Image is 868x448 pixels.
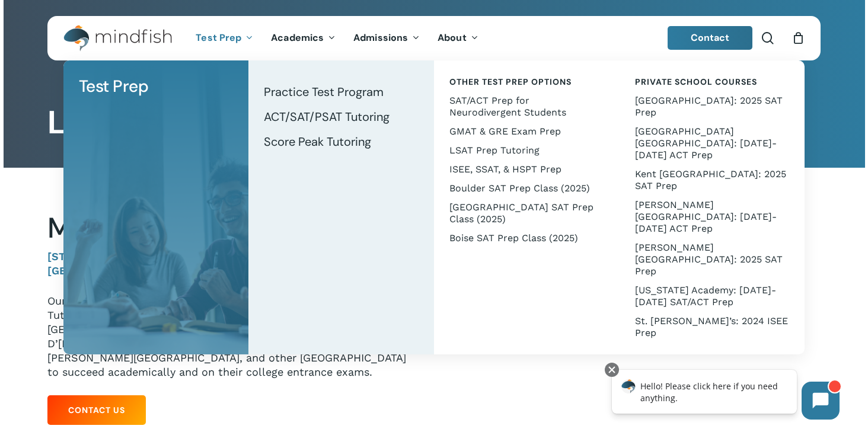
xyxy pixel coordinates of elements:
strong: [STREET_ADDRESS] [47,250,151,263]
span: [PERSON_NAME][GEOGRAPHIC_DATA]: [DATE]-[DATE] ACT Prep [635,199,777,234]
a: Other Test Prep Options [446,72,608,91]
nav: Main Menu [187,16,487,60]
strong: [GEOGRAPHIC_DATA] [47,264,157,277]
a: St. [PERSON_NAME]’s: 2024 ISEE Prep [631,312,793,343]
span: Academics [271,31,324,44]
a: [US_STATE] Academy: [DATE]-[DATE] SAT/ACT Prep [631,281,793,312]
span: SAT/ACT Prep for Neurodivergent Students [449,95,566,118]
span: Boulder SAT Prep Class (2025) [449,183,590,194]
span: St. [PERSON_NAME]’s: 2024 ISEE Prep [635,315,788,338]
span: [US_STATE] Academy: [DATE]-[DATE] SAT/ACT Prep [635,284,776,308]
span: [GEOGRAPHIC_DATA] SAT Prep Class (2025) [449,201,593,225]
span: About [438,31,467,44]
span: [PERSON_NAME][GEOGRAPHIC_DATA]: 2025 SAT Prep [635,242,783,277]
span: LSAT Prep Tutoring [449,145,540,156]
span: Kent [GEOGRAPHIC_DATA]: 2025 SAT Prep [635,168,786,191]
span: [GEOGRAPHIC_DATA]: 2025 SAT Prep [635,95,783,118]
a: GMAT & GRE Exam Prep [446,122,608,141]
span: Other Test Prep Options [449,76,572,87]
p: Our Lakewood office is centrally located in [GEOGRAPHIC_DATA]. Tutors at our [GEOGRAPHIC_DATA] of... [47,294,416,379]
a: [PERSON_NAME][GEOGRAPHIC_DATA]: [DATE]-[DATE] ACT Prep [631,196,793,238]
a: [PERSON_NAME][GEOGRAPHIC_DATA]: 2025 SAT Prep [631,238,793,281]
a: [GEOGRAPHIC_DATA]: 2025 SAT Prep [631,91,793,122]
span: Contact Us [68,404,125,416]
a: Practice Test Program [260,79,422,104]
span: Boise SAT Prep Class (2025) [449,232,578,244]
a: Contact [668,26,753,50]
a: Test Prep [75,72,237,101]
a: Academics [262,33,344,43]
span: Private School Courses [635,76,757,87]
span: ISEE, SSAT, & HSPT Prep [449,164,561,175]
a: LSAT Prep Tutoring [446,141,608,160]
span: [GEOGRAPHIC_DATA] [GEOGRAPHIC_DATA]: [DATE]-[DATE] ACT Prep [635,126,777,161]
h1: Lakewood Office [47,104,820,142]
a: Kent [GEOGRAPHIC_DATA]: 2025 SAT Prep [631,165,793,196]
a: Boise SAT Prep Class (2025) [446,229,608,248]
a: Private School Courses [631,72,793,91]
span: ACT/SAT/PSAT Tutoring [264,109,390,124]
a: Test Prep [187,33,262,43]
a: SAT/ACT Prep for Neurodivergent Students [446,91,608,122]
a: Boulder SAT Prep Class (2025) [446,179,608,198]
a: ACT/SAT/PSAT Tutoring [260,104,422,129]
span: Admissions [353,31,408,44]
a: Cart [792,31,805,44]
iframe: Chatbot [599,360,851,431]
span: Score Peak Tutoring [264,134,371,149]
h2: Mindfish Test Prep [47,211,416,245]
a: About [429,33,487,43]
a: ISEE, SSAT, & HSPT Prep [446,160,608,179]
header: Main Menu [47,16,821,60]
a: Admissions [344,33,429,43]
span: Test Prep [79,75,149,97]
span: Test Prep [196,31,241,44]
span: Contact [691,31,730,44]
span: Practice Test Program [264,84,384,100]
span: GMAT & GRE Exam Prep [449,126,561,137]
a: Contact Us [47,395,146,425]
a: [GEOGRAPHIC_DATA] [GEOGRAPHIC_DATA]: [DATE]-[DATE] ACT Prep [631,122,793,165]
a: Score Peak Tutoring [260,129,422,154]
a: [GEOGRAPHIC_DATA] SAT Prep Class (2025) [446,198,608,229]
